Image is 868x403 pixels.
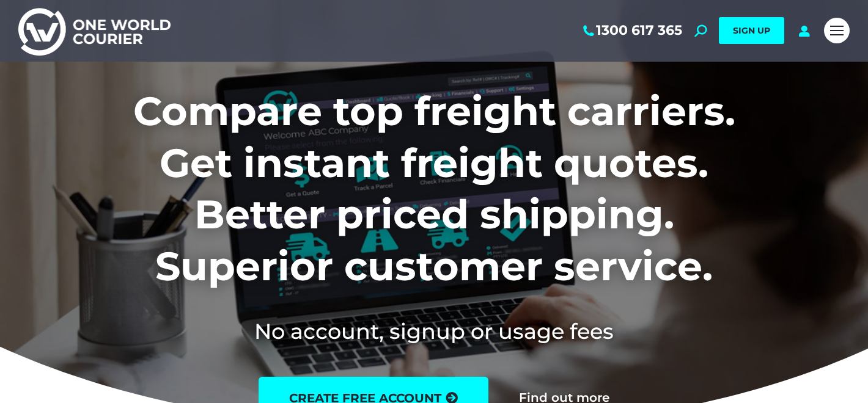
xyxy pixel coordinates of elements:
[733,25,770,36] span: SIGN UP
[18,6,171,56] img: One World Courier
[581,23,682,38] a: 1300 617 365
[719,17,784,44] a: SIGN UP
[53,85,816,292] h1: Compare top freight carriers. Get instant freight quotes. Better priced shipping. Superior custom...
[53,316,816,346] h2: No account, signup or usage fees
[824,18,850,43] a: Mobile menu icon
